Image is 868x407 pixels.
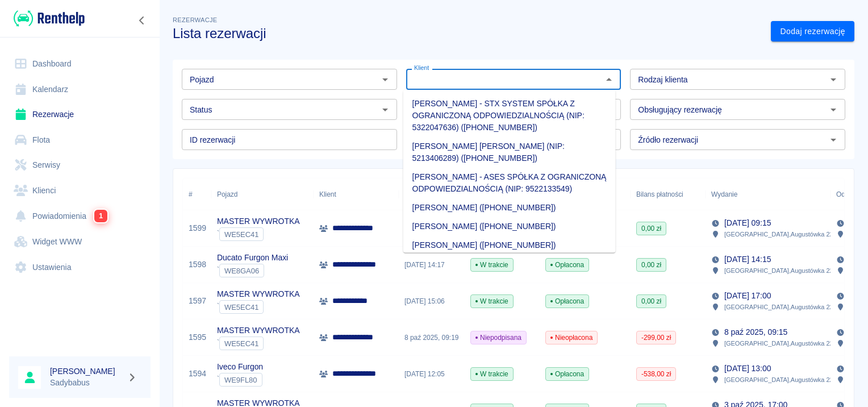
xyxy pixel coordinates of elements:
[399,247,465,283] div: [DATE] 14:17
[724,265,837,276] p: [GEOGRAPHIC_DATA] , Augustówka 22A
[9,255,151,280] a: Ustawienia
[724,363,771,375] p: [DATE] 13:00
[825,102,841,118] button: Otwórz
[403,137,616,168] li: [PERSON_NAME] [PERSON_NAME] (NIP: 5213406289) ([PHONE_NUMBER])
[217,337,299,350] div: `
[173,26,762,41] h3: Lista rezerwacji
[771,21,854,42] a: Dodaj rezerwację
[220,230,263,239] span: WE5EC41
[471,333,526,343] span: Niepodpisana
[825,72,841,88] button: Otwórz
[637,296,666,306] span: 0,00 zł
[471,296,513,306] span: W trakcie
[540,178,631,210] div: Płatność za rezerwację
[217,288,299,300] p: MASTER WYWROTKA
[403,168,616,198] li: [PERSON_NAME] - ASES SPÓŁKA Z OGRANICZONĄ ODPOWIEDZIALNOŚCIĄ (NIP: 9522133549)
[9,229,151,255] a: Widget WWW
[377,72,393,88] button: Otwórz
[399,356,465,392] div: [DATE] 12:05
[9,203,151,229] a: Powiadomienia1
[403,94,616,137] li: [PERSON_NAME] - STX SYSTEM SPÓŁKA Z OGRANICZONĄ ODPOWIEDZIALNOŚCIĄ (NIP: 5322047636) ([PHONE_NUMB...
[211,178,314,210] div: Pojazd
[94,210,107,222] span: 1
[9,102,151,127] a: Rezerwacje
[724,217,771,229] p: [DATE] 09:15
[637,223,666,234] span: 0,00 zł
[9,77,151,102] a: Kalendarz
[217,325,299,337] p: MASTER WYWROTKA
[220,267,264,275] span: WE8GA06
[189,178,193,210] div: #
[217,227,299,241] div: `
[403,198,616,217] li: [PERSON_NAME] ([PHONE_NUMBER])
[546,260,589,270] span: Opłacona
[724,302,837,312] p: [GEOGRAPHIC_DATA] , Augustówka 22A
[189,259,206,271] a: 1598
[217,361,263,373] p: Iveco Furgon
[737,186,753,202] button: Sort
[399,283,465,319] div: [DATE] 15:06
[825,132,841,148] button: Otwórz
[50,366,123,377] h6: [PERSON_NAME]
[189,368,206,380] a: 1594
[724,326,787,338] p: 8 paź 2025, 09:15
[631,178,706,210] div: Bilans płatności
[220,376,262,384] span: WE9FL80
[471,369,513,379] span: W trakcie
[9,127,151,153] a: Flota
[601,72,617,88] button: Zamknij
[14,9,85,28] img: Renthelp logo
[217,373,263,387] div: `
[220,303,263,312] span: WE5EC41
[189,295,206,307] a: 1597
[173,16,217,23] span: Rezerwacje
[319,178,336,210] div: Klient
[724,375,837,385] p: [GEOGRAPHIC_DATA] , Augustówka 22A
[636,178,683,210] div: Bilans płatności
[414,64,429,72] label: Klient
[637,369,675,379] span: -538,00 zł
[546,296,589,306] span: Opłacona
[189,331,206,343] a: 1595
[9,9,85,28] a: Renthelp logo
[50,377,123,389] p: Sadybabus
[399,210,465,247] div: [DATE] 09:09
[403,217,616,236] li: [PERSON_NAME] ([PHONE_NUMBER])
[637,333,675,343] span: -299,00 zł
[546,369,589,379] span: Opłacona
[217,264,288,277] div: `
[724,290,771,302] p: [DATE] 17:00
[217,215,299,227] p: MASTER WYWROTKA
[377,102,393,118] button: Otwórz
[217,178,237,210] div: Pojazd
[9,178,151,204] a: Klienci
[183,178,211,210] div: #
[637,260,666,270] span: 0,00 zł
[471,260,513,270] span: W trakcie
[724,338,837,348] p: [GEOGRAPHIC_DATA] , Augustówka 22A
[9,152,151,178] a: Serwisy
[399,319,465,356] div: 8 paź 2025, 09:19
[724,229,837,239] p: [GEOGRAPHIC_DATA] , Augustówka 22A
[217,252,288,264] p: Ducato Furgon Maxi
[711,178,737,210] div: Wydanie
[706,178,831,210] div: Wydanie
[9,51,151,77] a: Dashboard
[220,339,263,348] span: WE5EC41
[217,300,299,314] div: `
[403,236,616,255] li: [PERSON_NAME] ([PHONE_NUMBER])
[133,13,151,28] button: Zwiń nawigację
[546,333,597,343] span: Nieopłacona
[314,178,399,210] div: Klient
[724,254,771,265] p: [DATE] 14:15
[189,222,206,234] a: 1599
